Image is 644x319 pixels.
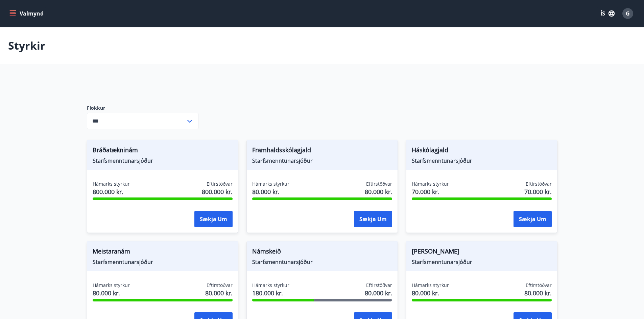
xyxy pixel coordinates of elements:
[626,10,630,17] span: G
[252,247,392,258] span: Námskeið
[354,211,392,227] button: Sækja um
[93,157,233,164] span: Starfsmenntunarsjóður
[366,282,392,289] span: Eftirstöðvar
[93,247,233,258] span: Meistaranám
[93,145,233,157] span: Bráðatækninám
[207,181,233,187] span: Eftirstöðvar
[252,187,289,196] span: 80.000 kr.
[252,157,392,164] span: Starfsmenntunarsjóður
[412,145,552,157] span: Háskólagjald
[93,187,130,196] span: 800.000 kr.
[202,187,233,196] span: 800.000 kr.
[412,157,552,164] span: Starfsmenntunarsjóður
[524,289,552,297] span: 80.000 kr.
[87,105,198,111] label: Flokkur
[93,258,233,266] span: Starfsmenntunarsjóður
[252,282,289,289] span: Hámarks styrkur
[252,145,392,157] span: Framhaldsskólagjald
[526,181,552,187] span: Eftirstöðvar
[252,289,289,297] span: 180.000 kr.
[205,289,233,297] span: 80.000 kr.
[365,289,392,297] span: 80.000 kr.
[93,282,130,289] span: Hámarks styrkur
[194,211,233,227] button: Sækja um
[526,282,552,289] span: Eftirstöðvar
[8,38,45,53] p: Styrkir
[524,187,552,196] span: 70.000 kr.
[252,258,392,266] span: Starfsmenntunarsjóður
[412,258,552,266] span: Starfsmenntunarsjóður
[412,187,449,196] span: 70.000 kr.
[93,181,130,187] span: Hámarks styrkur
[412,181,449,187] span: Hámarks styrkur
[412,289,449,297] span: 80.000 kr.
[412,282,449,289] span: Hámarks styrkur
[597,7,618,20] button: ÍS
[252,181,289,187] span: Hámarks styrkur
[365,187,392,196] span: 80.000 kr.
[207,282,233,289] span: Eftirstöðvar
[620,5,636,22] button: G
[412,247,552,258] span: [PERSON_NAME]
[8,7,46,20] button: menu
[366,181,392,187] span: Eftirstöðvar
[93,289,130,297] span: 80.000 kr.
[514,211,552,227] button: Sækja um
